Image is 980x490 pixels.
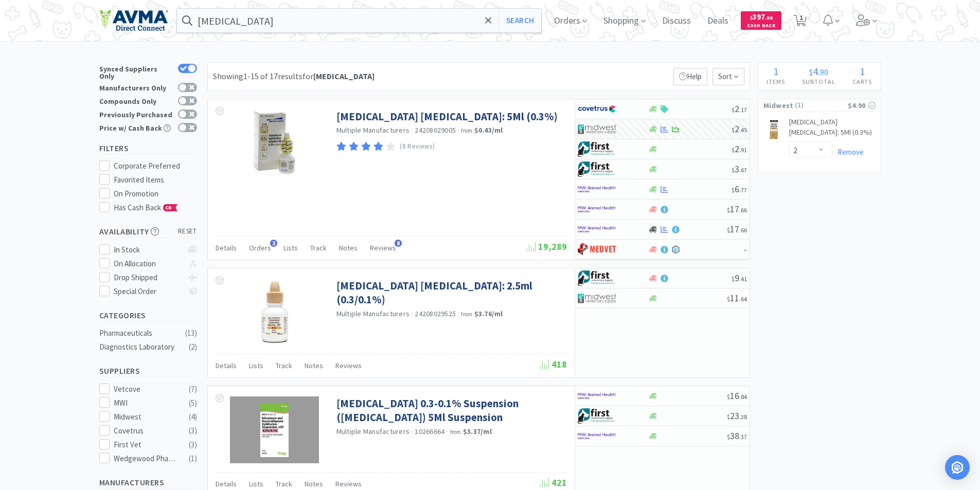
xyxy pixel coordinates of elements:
span: $ [732,126,735,134]
img: bdd3c0f4347043b9a893056ed883a29a_120.png [578,242,616,257]
span: . 38 [739,413,747,421]
button: Search [498,9,541,32]
div: ( 13 ) [185,327,197,339]
span: $ [732,275,735,283]
div: Previously Purchased [99,110,173,118]
img: b4582210689b46349b12c53045bce087_8440.png [241,110,308,176]
img: 4dd14cff54a648ac9e977f0c5da9bc2e_5.png [578,291,616,306]
h5: Availability [99,226,197,238]
div: In Stock [114,244,182,256]
span: Reviews [370,243,396,252]
span: 1 [773,65,778,78]
a: Discuss [658,16,695,26]
span: Reviews [335,361,362,370]
img: 77fca1acd8b6420a9015268ca798ef17_1.png [578,101,616,117]
span: $ [732,166,735,174]
img: 67d67680309e4a0bb49a5ff0391dcc42_6.png [578,141,616,157]
span: Lists [283,243,298,252]
span: 2 [732,123,747,135]
strong: $0.43 / ml [474,125,503,135]
span: from [450,428,461,435]
div: MWI [114,397,177,409]
input: Search by item, sku, manufacturer, ingredient, size... [177,9,542,32]
span: 2 [732,103,747,115]
h5: Categories [99,310,197,321]
span: Track [310,243,327,252]
span: . 84 [739,393,747,401]
span: $ [750,14,753,21]
span: Details [216,361,237,370]
div: Vetcove [114,383,177,395]
div: Diagnostics Laboratory [99,341,183,353]
span: Track [276,361,292,370]
span: from [461,311,472,318]
span: 2 [732,143,747,155]
span: ( 1 ) [794,100,848,111]
span: · [411,309,413,318]
div: On Allocation [114,258,182,270]
div: Corporate Preferred [114,160,197,172]
img: f6b2451649754179b5b4e0c70c3f7cb0_2.png [578,222,616,237]
span: $ [727,295,730,303]
span: · [411,125,413,135]
span: 11 [727,292,747,304]
span: 8 [395,240,402,247]
span: $ [727,433,730,441]
div: ( 5 ) [189,397,197,409]
a: $397.86Cash Back [741,7,781,34]
img: 67d67680309e4a0bb49a5ff0391dcc42_6.png [578,408,616,424]
span: Notes [305,479,323,488]
span: Reviews [335,479,362,488]
span: 17 [727,223,747,235]
div: ( 3 ) [189,439,197,451]
span: $ [727,206,730,214]
div: ( 4 ) [189,411,197,423]
div: ( 3 ) [189,425,197,437]
div: Price w/ Cash Back [99,123,173,132]
a: Remove [832,147,864,157]
h4: Carts [844,77,881,86]
span: . 77 [739,186,747,194]
span: 9 [732,272,747,284]
a: 1 [790,17,811,27]
span: Details [216,243,237,252]
span: 23 [727,410,747,422]
a: [MEDICAL_DATA] 0.3-0.1% Suspension ([MEDICAL_DATA]) 5Ml Suspension [336,396,564,425]
h4: Subtotal [794,77,844,86]
span: . 17 [739,106,747,114]
span: Track [276,479,292,488]
a: [MEDICAL_DATA] [MEDICAL_DATA]: 2.5ml (0.3/0.1%) [336,279,564,307]
img: e7f94d80b44242ac8d4c8f689687bb6f_125461.jpeg [763,119,784,140]
span: $ [727,413,730,421]
h5: Suppliers [99,365,197,377]
img: 67d67680309e4a0bb49a5ff0391dcc42_6.png [578,161,616,177]
span: Lists [249,361,263,370]
div: Showing 1-15 of 17 results [213,70,375,83]
span: Has Cash Back [114,203,178,212]
div: First Vet [114,439,177,451]
span: 24208029005 [415,125,456,135]
a: [MEDICAL_DATA] [MEDICAL_DATA]: 5Ml (0.3%) [336,110,558,123]
strong: $3.76 / ml [474,309,503,318]
span: $ [809,67,813,77]
span: from [461,127,472,134]
p: Help [673,68,707,85]
div: Favorited Items [114,174,197,186]
span: · [457,309,459,318]
span: 3 [270,240,277,247]
span: 1 [860,65,865,78]
span: reset [178,226,197,237]
span: $ [732,186,735,194]
span: 16 [727,390,747,402]
span: Orders [249,243,271,252]
div: $4.90 [848,100,876,111]
img: e0aded77cd03400b8b1c0f92d780eef3_372852.jpeg [230,396,319,463]
span: $ [727,226,730,234]
div: Pharmaceuticals [99,327,183,339]
div: ( 1 ) [189,452,197,465]
span: 24208029525 [415,309,456,318]
span: $ [727,393,730,401]
img: f6b2451649754179b5b4e0c70c3f7cb0_2.png [578,428,616,444]
h5: Filters [99,142,197,154]
p: (8 Reviews) [400,141,435,152]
